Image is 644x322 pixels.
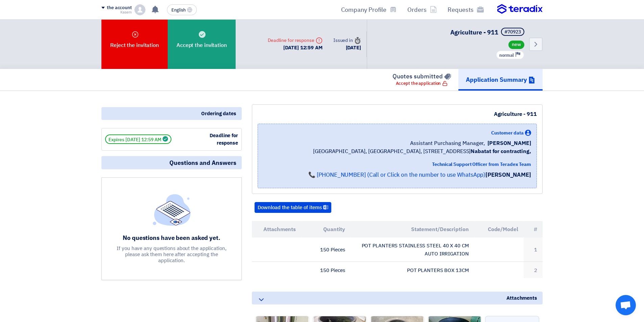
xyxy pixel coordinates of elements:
[407,267,469,274] font: POT PLANTERS BOX 13CM
[123,233,220,242] font: No questions have been asked yet.
[333,37,353,44] font: Issued in
[263,225,296,233] font: Attachments
[534,246,537,253] font: 1
[491,129,524,137] font: Customer data
[494,110,537,118] font: Agriculture - 911
[450,28,526,37] h5: Agriculture - 911
[210,132,238,147] font: Deadline for response
[107,4,132,11] font: the account
[346,44,361,51] font: [DATE]
[534,267,537,274] font: 2
[176,41,227,49] font: Accept the invitation
[506,294,537,302] font: Attachments
[410,139,485,147] font: Assistant Purchasing Manager,
[396,80,441,86] font: Accept the application
[362,242,469,257] font: POT PLANTERS STAINLESS STEEL 40 X 40 CM AUTO IRRIGATION
[120,9,132,15] font: Kasem
[392,72,443,81] font: Quotes submitted
[488,225,518,233] font: Code/Model
[135,4,145,15] img: profile_test.png
[512,41,521,48] font: new
[171,7,186,13] font: English
[320,267,345,274] font: 150 Pieces
[320,246,345,253] font: 150 Pieces
[109,136,161,143] font: Expires [DATE] 12:59 AM
[448,5,474,14] font: Requests
[487,139,531,147] font: [PERSON_NAME]
[341,5,386,14] font: Company Profile
[201,110,236,117] font: Ordering dates
[471,147,531,155] font: Nabatat for contracting,
[466,75,527,84] font: Application Summary
[497,4,543,14] img: Teradix logo
[313,147,471,155] font: [GEOGRAPHIC_DATA], [GEOGRAPHIC_DATA], [STREET_ADDRESS]
[117,245,226,264] font: If you have any questions about the application, please ask them here after accepting the applica...
[402,2,442,18] a: Orders
[450,28,498,37] font: Agriculture - 911
[308,171,485,179] a: 📞 [PHONE_NUMBER] (Call or Click on the number to use WhatsApp)
[442,2,489,18] a: Requests
[485,171,531,179] font: [PERSON_NAME]
[458,69,543,91] a: Application Summary
[268,37,314,44] font: Deadline for response
[616,295,636,315] div: Open chat
[283,44,323,51] font: [DATE] 12:59 AM
[534,225,537,233] font: #
[167,4,197,15] button: English
[258,204,322,211] font: Download the table of items
[255,202,331,213] button: Download the table of items
[411,225,469,233] font: Statement/Description
[504,28,521,35] font: #70923
[407,5,427,14] font: Orders
[110,41,159,49] font: Reject the invitation
[323,225,345,233] font: Quantity
[499,52,514,58] font: normal
[169,158,236,167] font: Questions and Answers
[385,69,458,91] a: Quotes submitted Accept the application
[432,161,531,168] font: Technical Support Officer from Teradex Team
[153,194,191,226] img: empty_state_list.svg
